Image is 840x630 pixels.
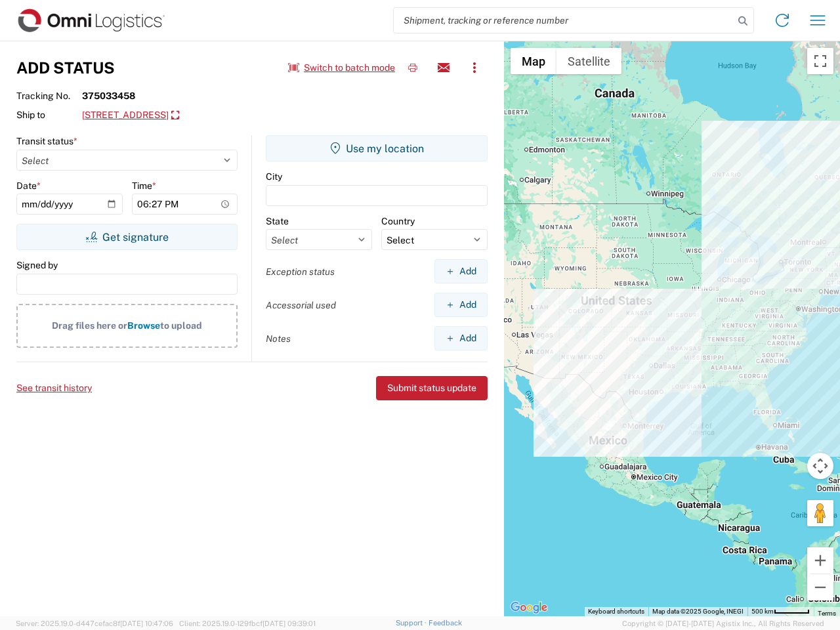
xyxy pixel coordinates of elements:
[160,320,202,331] span: to upload
[807,547,833,574] button: Zoom in
[652,608,744,615] span: Map data ©2025 Google, INEGI
[120,619,173,627] span: [DATE] 10:47:06
[266,299,336,311] label: Accessorial used
[288,57,395,79] button: Switch to batch mode
[381,215,415,227] label: Country
[818,610,836,617] a: Terms
[266,333,291,345] label: Notes
[266,171,282,182] label: City
[622,618,824,629] span: Copyright © [DATE]-[DATE] Agistix Inc., All Rights Reserved
[16,619,173,627] span: Server: 2025.19.0-d447cefac8f
[132,180,156,192] label: Time
[266,266,335,278] label: Exception status
[396,619,429,627] a: Support
[82,90,135,102] strong: 375033458
[179,619,316,627] span: Client: 2025.19.0-129fbcf
[556,48,621,74] button: Show satellite imagery
[747,607,814,616] button: Map Scale: 500 km per 51 pixels
[807,48,833,74] button: Toggle fullscreen view
[394,8,734,33] input: Shipment, tracking or reference number
[807,500,833,526] button: Drag Pegman onto the map to open Street View
[16,135,77,147] label: Transit status
[266,135,488,161] button: Use my location
[262,619,316,627] span: [DATE] 09:39:01
[807,574,833,600] button: Zoom out
[16,90,82,102] span: Tracking No.
[16,58,115,77] h3: Add Status
[807,453,833,479] button: Map camera controls
[16,180,41,192] label: Date
[82,104,179,127] a: [STREET_ADDRESS]
[434,259,488,283] button: Add
[751,608,774,615] span: 500 km
[429,619,462,627] a: Feedback
[507,599,551,616] a: Open this area in Google Maps (opens a new window)
[588,607,644,616] button: Keyboard shortcuts
[16,109,82,121] span: Ship to
[16,224,238,250] button: Get signature
[16,259,58,271] label: Signed by
[127,320,160,331] span: Browse
[52,320,127,331] span: Drag files here or
[376,376,488,400] button: Submit status update
[16,377,92,399] button: See transit history
[434,293,488,317] button: Add
[507,599,551,616] img: Google
[266,215,289,227] label: State
[511,48,556,74] button: Show street map
[434,326,488,350] button: Add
